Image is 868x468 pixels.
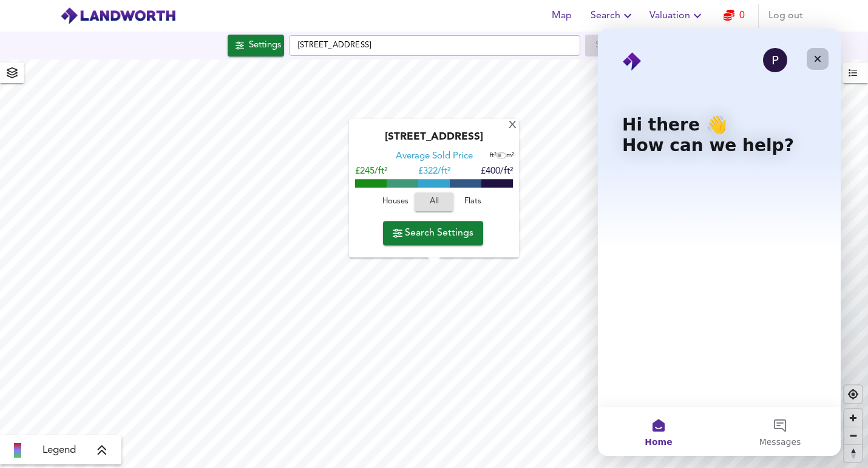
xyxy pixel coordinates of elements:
[844,444,862,462] button: Reset bearing to north
[376,193,415,212] button: Houses
[456,195,489,209] span: Flats
[714,4,753,28] button: 0
[844,427,862,444] span: Zoom out
[586,4,640,28] button: Search
[844,385,862,403] button: Find my location
[547,7,576,24] span: Map
[393,225,473,242] span: Search Settings
[490,153,497,160] span: ft²
[768,7,803,24] span: Log out
[844,427,862,444] button: Zoom out
[383,221,483,245] button: Search Settings
[844,445,862,462] span: Reset bearing to north
[289,35,580,56] input: Enter a location...
[418,168,450,177] span: £ 322/ft²
[645,4,710,28] button: Valuation
[355,132,513,151] div: [STREET_ADDRESS]
[228,35,284,56] button: Settings
[506,153,514,160] span: m²
[591,7,635,24] span: Search
[481,168,513,177] span: £400/ft²
[598,29,841,456] iframe: Intercom live chat
[542,4,581,28] button: Map
[649,7,705,24] span: Valuation
[507,120,518,132] div: X
[355,168,387,177] span: £245/ft²
[844,409,862,427] button: Zoom in
[421,195,447,209] span: All
[764,4,808,28] button: Log out
[453,193,492,212] button: Flats
[228,35,284,56] div: Click to configure Search Settings
[42,443,76,458] span: Legend
[724,7,745,24] a: 0
[585,35,640,56] div: Enable a Source before running a Search
[249,38,281,53] div: Settings
[379,195,412,209] span: Houses
[396,151,473,163] div: Average Sold Price
[415,193,453,212] button: All
[60,7,176,25] img: logo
